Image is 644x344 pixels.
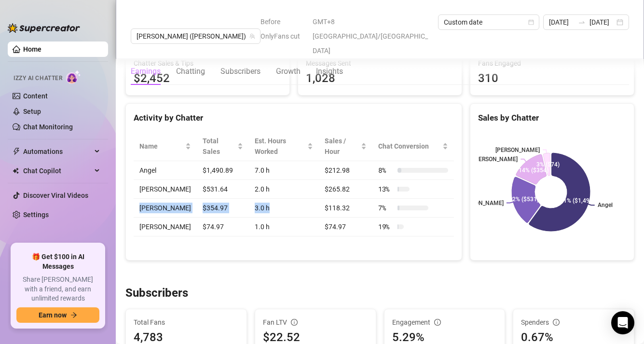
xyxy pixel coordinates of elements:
[521,317,626,328] div: Spenders
[495,147,540,153] text: [PERSON_NAME]
[8,23,80,33] img: logo-BBDzfeDw.svg
[137,29,255,43] span: Jaylie (jaylietori)
[378,184,394,194] span: 13 %
[23,45,41,53] a: Home
[249,161,319,180] td: 7.0 h
[70,312,77,318] span: arrow-right
[378,165,394,176] span: 8 %
[134,161,197,180] td: Angel
[319,199,372,218] td: $118.32
[134,111,454,124] div: Activity by Chatter
[249,218,319,236] td: 1.0 h
[131,66,161,77] div: Earnings
[578,18,586,26] span: swap-right
[134,218,197,236] td: [PERSON_NAME]
[14,74,62,83] span: Izzy AI Chatter
[134,180,197,199] td: [PERSON_NAME]
[378,221,394,232] span: 19 %
[378,203,394,213] span: 7 %
[249,199,319,218] td: 3.0 h
[549,17,574,28] input: Start date
[249,180,319,199] td: 2.0 h
[263,317,368,328] div: Fan LTV
[378,141,440,151] span: Chat Conversion
[444,15,534,29] span: Custom date
[134,132,197,161] th: Name
[13,167,19,174] img: Chat Copilot
[197,218,249,236] td: $74.97
[325,136,359,157] span: Sales / Hour
[316,66,343,77] div: Insights
[313,14,432,58] span: GMT+8 [GEOGRAPHIC_DATA]/[GEOGRAPHIC_DATA]
[473,156,518,163] text: [PERSON_NAME]
[23,163,92,179] span: Chat Copilot
[249,33,255,39] span: team
[392,317,497,328] div: Engagement
[134,317,239,328] span: Total Fans
[291,319,298,326] span: info-circle
[578,18,586,26] span: to
[197,132,249,161] th: Total Sales
[23,192,88,199] a: Discover Viral Videos
[319,218,372,236] td: $74.97
[197,180,249,199] td: $531.64
[134,199,197,218] td: [PERSON_NAME]
[23,108,41,115] a: Setup
[197,161,249,180] td: $1,490.89
[553,319,560,326] span: info-circle
[220,66,260,77] div: Subscribers
[139,141,183,151] span: Name
[611,311,634,334] div: Open Intercom Messenger
[372,132,454,161] th: Chat Conversion
[16,307,99,323] button: Earn nowarrow-right
[16,275,99,303] span: Share [PERSON_NAME] with a friend, and earn unlimited rewards
[176,66,205,77] div: Chatting
[23,123,73,131] a: Chat Monitoring
[260,14,307,43] span: Before OnlyFans cut
[598,202,613,208] text: Angel
[23,144,92,159] span: Automations
[13,148,20,155] span: thunderbolt
[319,132,372,161] th: Sales / Hour
[459,200,504,206] text: [PERSON_NAME]
[255,136,305,157] div: Est. Hours Worked
[478,111,626,124] div: Sales by Chatter
[125,286,188,301] h3: Subscribers
[197,199,249,218] td: $354.97
[23,211,49,219] a: Settings
[66,70,81,84] img: AI Chatter
[39,311,67,319] span: Earn now
[528,19,534,25] span: calendar
[23,92,48,100] a: Content
[16,252,99,271] span: 🎁 Get $100 in AI Messages
[203,136,235,157] span: Total Sales
[319,180,372,199] td: $265.82
[589,17,615,28] input: End date
[434,319,441,326] span: info-circle
[276,66,301,77] div: Growth
[319,161,372,180] td: $212.98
